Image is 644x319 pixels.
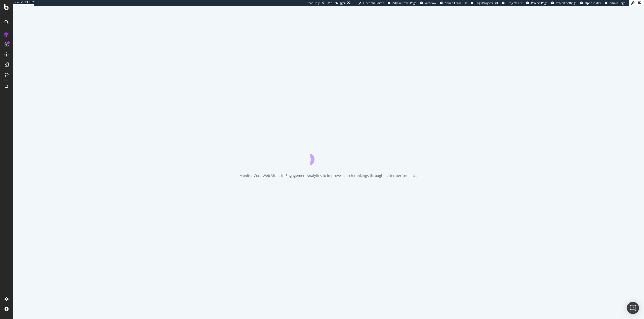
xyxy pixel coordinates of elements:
a: Project Page [526,1,547,5]
div: ReadOnly: [307,1,320,5]
a: Admin Crawl Page [388,1,416,5]
span: Admin Crawl Page [392,1,416,5]
span: Webflow [425,1,436,5]
span: Project Settings [556,1,576,5]
div: animation [310,147,347,165]
a: Open Viz Editor [358,1,384,5]
div: Monitor Core Web Vitals in EngagementAnalytics to improve search rankings through better performance [239,173,418,178]
a: Webflow [420,1,436,5]
div: Viz Debugger: [328,1,346,5]
span: Open in dev [585,1,601,5]
span: Admin Crawl List [445,1,467,5]
div: Open Intercom Messenger [627,302,639,314]
span: Projects List [507,1,522,5]
a: Admin Crawl List [440,1,467,5]
span: Logs Projects List [475,1,498,5]
span: Project Page [531,1,547,5]
a: Project Settings [551,1,576,5]
a: Admin Page [605,1,625,5]
a: Open in dev [580,1,601,5]
a: Logs Projects List [471,1,498,5]
span: Open Viz Editor [363,1,384,5]
a: Projects List [502,1,522,5]
span: Admin Page [610,1,625,5]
